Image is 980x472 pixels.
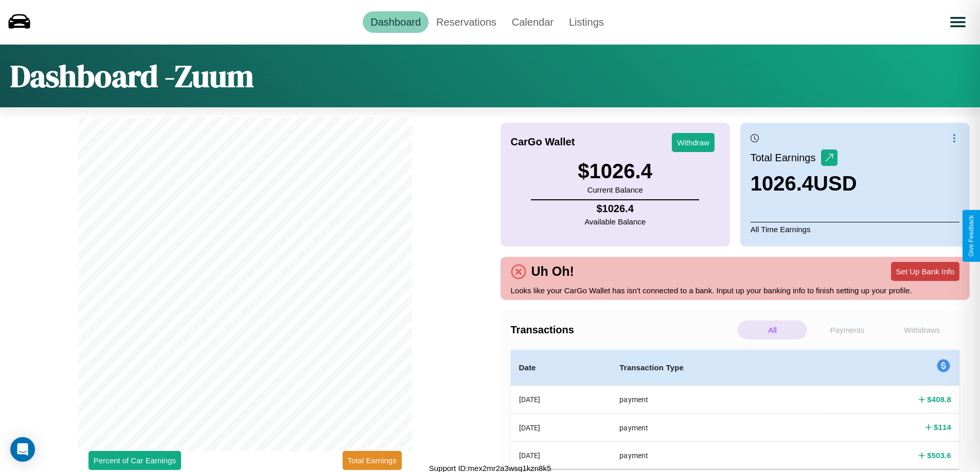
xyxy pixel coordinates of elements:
[561,11,612,33] a: Listings
[611,413,825,441] th: payment
[943,8,972,36] button: Open menu
[343,451,402,470] button: Total Earnings
[968,215,975,257] div: Give Feedback
[578,183,652,197] p: Current Balance
[619,362,816,374] h4: Transaction Type
[519,362,603,374] h4: Date
[738,320,807,339] p: All
[511,413,612,441] th: [DATE]
[672,133,715,152] button: Withdraw
[511,324,735,336] h4: Transactions
[511,386,612,414] th: [DATE]
[751,172,857,195] h3: 1026.4 USD
[584,203,646,215] h4: $ 1026.4
[584,215,646,229] p: Available Balance
[578,160,652,183] h3: $ 1026.4
[751,222,959,236] p: All Time Earnings
[526,264,579,279] h4: Uh Oh!
[891,262,959,281] button: Set Up Bank Info
[511,350,960,469] table: simple table
[511,136,575,148] h4: CarGo Wallet
[10,437,35,462] div: Open Intercom Messenger
[927,394,951,405] h4: $ 408.8
[934,422,951,432] h4: $ 114
[363,11,429,33] a: Dashboard
[511,442,612,469] th: [DATE]
[511,284,960,297] p: Looks like your CarGo Wallet has isn't connected to a bank. Input up your banking info to finish ...
[751,148,821,167] p: Total Earnings
[429,11,504,33] a: Reservations
[887,320,957,339] p: Withdraws
[504,11,561,33] a: Calendar
[611,442,825,469] th: payment
[611,386,825,414] th: payment
[927,450,951,461] h4: $ 503.6
[88,451,181,470] button: Percent of Car Earnings
[10,55,254,97] h1: Dashboard - Zuum
[812,320,882,339] p: Payments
